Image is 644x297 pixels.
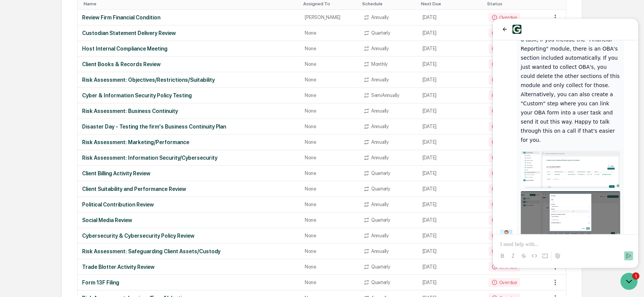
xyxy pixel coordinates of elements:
div: None [305,139,355,145]
div: Risk Assessment: Business Continuity [82,108,296,114]
div: Overdue [489,106,520,116]
div: None [305,30,355,36]
div: Overdue [489,169,520,178]
div: Annually [371,139,389,145]
div: Overdue [489,138,520,147]
div: Cybersecurity & Cybersecurity Policy Review [82,233,296,239]
div: Overdue [489,153,520,162]
div: Overdue [489,75,520,84]
div: None [305,264,355,270]
div: Overdue [489,44,520,53]
td: [DATE] [418,259,484,275]
td: [DATE] [418,244,484,259]
div: Annually [371,124,389,129]
div: Overdue [489,13,520,22]
div: Annually [371,46,389,51]
div: None [305,124,355,129]
div: Political Contribution Review [82,202,296,208]
div: Overdue [489,200,520,209]
div: Client Books & Records Review [82,61,296,67]
td: [DATE] [418,103,484,119]
div: [PERSON_NAME] [305,14,355,20]
div: Overdue [489,29,520,38]
div: Custodian Statement Delivery Review [82,30,296,36]
div: Annually [371,155,389,160]
iframe: Customer support window [493,19,639,268]
div: Risk Assessment: Objectives/Restrictions/Suitability [82,77,296,83]
div: None [305,233,355,238]
div: Overdue [489,278,520,287]
div: None [305,77,355,83]
div: Annually [371,202,389,207]
td: [DATE] [418,135,484,150]
div: Annually [371,233,389,238]
div: None [305,170,355,176]
td: [DATE] [418,197,484,213]
div: Toggle SortBy [551,1,566,6]
button: Send [131,233,141,242]
td: [DATE] [418,10,484,25]
div: Annually [371,108,389,114]
div: Overdue [489,216,520,225]
div: Host Internal Compliance Meeting [82,46,296,52]
td: [DATE] [418,119,484,135]
div: Social Media Review [82,217,296,223]
div: SemiAnnually [371,92,399,98]
td: [DATE] [418,25,484,41]
div: None [305,217,355,223]
div: None [305,46,355,51]
td: [DATE] [418,181,484,197]
div: Quarterly [371,280,390,285]
div: None [305,108,355,114]
div: Overdue [489,231,520,240]
td: [DATE] [418,150,484,166]
div: Toggle SortBy [421,1,481,6]
img: Screenshot 2025-09-25 at 9.49.25 AM.png [28,132,128,170]
div: Toggle SortBy [84,1,297,6]
div: Overdue [489,122,520,131]
td: [DATE] [418,72,484,88]
td: [DATE] [418,41,484,57]
div: Risk Assessment: Marketing/Performance [82,139,296,145]
td: [DATE] [418,88,484,103]
td: [DATE] [418,213,484,228]
td: [DATE] [418,57,484,72]
div: Toggle SortBy [304,1,356,6]
div: Overdue [489,91,520,100]
img: Screenshot 2025-09-25 at 9.50.37 AM.png [28,173,128,218]
div: Overdue [489,60,520,69]
div: Client Billing Activity Review [82,170,296,176]
div: Quarterly [371,264,390,270]
div: Overdue [489,247,520,256]
div: Annually [371,14,389,20]
div: Review Firm Financial Condition [82,14,296,21]
div: Overdue [489,262,520,272]
iframe: Open customer support [620,272,640,292]
td: [DATE] [418,166,484,181]
div: Overdue [489,184,520,194]
div: Client Suitability and Performance Review [82,186,296,192]
div: None [305,280,355,285]
div: Quarterly [371,170,390,176]
div: Annually [371,248,389,254]
td: [DATE] [418,228,484,244]
td: [DATE] [418,275,484,291]
div: Toggle SortBy [362,1,415,6]
div: Risk Assessment: Safeguarding Client Assets/Custody [82,248,296,254]
div: Quarterly [371,30,390,36]
div: Form 13F Filing [82,280,296,286]
div: Monthly [371,61,388,67]
div: None [305,186,355,192]
div: Disaster Day - Testing the firm's Business Continuity Plan [82,124,296,130]
div: None [305,248,355,254]
div: None [305,155,355,160]
div: Trade Blotter Activity Review [82,264,296,270]
div: Cyber & Information Security Policy Testing [82,92,296,98]
div: Quarterly [371,217,390,223]
div: Toggle SortBy [487,1,548,6]
div: Quarterly [371,186,390,192]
